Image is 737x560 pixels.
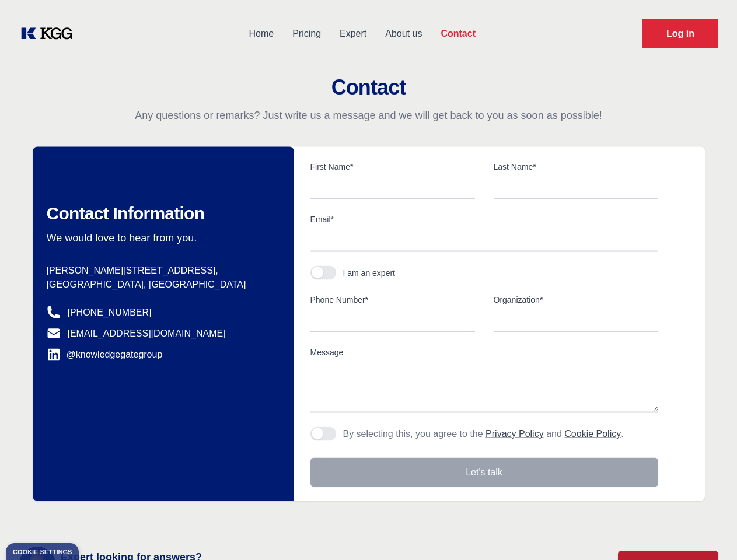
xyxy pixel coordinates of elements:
a: Home [239,19,283,49]
label: Phone Number* [310,294,475,306]
a: Privacy Policy [485,429,544,439]
label: Last Name* [494,161,658,173]
p: [PERSON_NAME][STREET_ADDRESS], [47,264,275,278]
button: Let's talk [310,458,658,487]
label: Email* [310,213,658,225]
div: I am an expert [343,267,396,279]
label: First Name* [310,161,475,173]
a: KOL Knowledge Platform: Talk to Key External Experts (KEE) [19,24,82,43]
h2: Contact Information [47,203,275,224]
a: [PHONE_NUMBER] [68,306,152,320]
iframe: Chat Widget [679,504,737,560]
p: [GEOGRAPHIC_DATA], [GEOGRAPHIC_DATA] [47,278,275,292]
a: @knowledgegategroup [47,348,163,362]
p: By selecting this, you agree to the and . [343,427,624,441]
a: Contact [431,19,485,49]
p: Any questions or remarks? Just write us a message and we will get back to you as soon as possible! [14,108,723,123]
h2: Contact [14,76,723,99]
label: Message [310,346,658,358]
a: About us [376,19,431,49]
label: Organization* [494,294,658,306]
p: We would love to hear from you. [47,231,275,245]
div: Cookie settings [13,549,72,555]
a: Request Demo [642,19,718,48]
a: [EMAIL_ADDRESS][DOMAIN_NAME] [68,327,226,341]
a: Pricing [283,19,330,49]
a: Expert [330,19,376,49]
a: Cookie Policy [564,429,621,439]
